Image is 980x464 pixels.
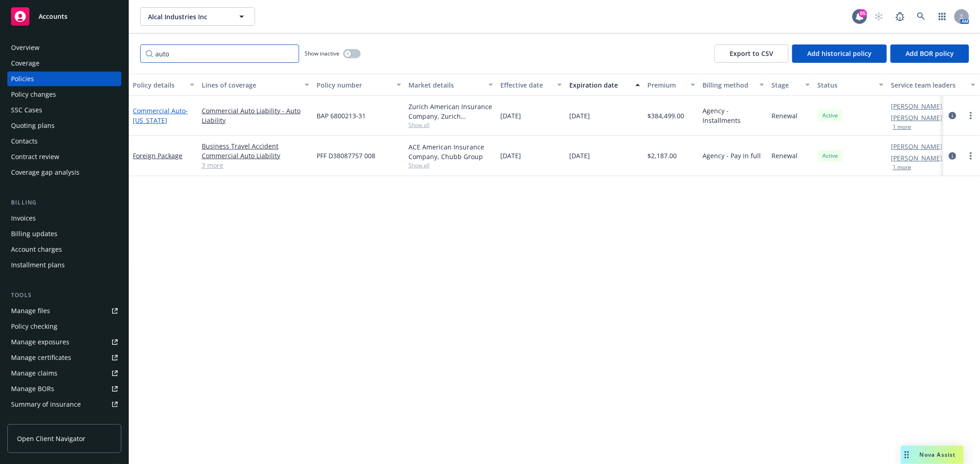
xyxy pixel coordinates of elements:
div: Summary of insurance [11,397,81,412]
button: Status [814,74,887,96]
div: Status [817,80,873,90]
span: [DATE] [500,151,521,160]
div: Stage [771,80,800,90]
a: [PERSON_NAME] [891,153,942,163]
a: Overview [7,40,121,55]
div: 85 [859,9,867,17]
a: Contacts [7,134,121,149]
span: PFF D38087757 008 [317,151,375,160]
span: Add BOR policy [906,49,954,58]
span: Active [821,111,839,120]
div: Billing updates [11,226,57,241]
div: Policy checking [11,319,57,334]
button: Effective date [497,74,566,96]
button: Expiration date [566,74,644,96]
div: Policy details [133,80,184,90]
button: 1 more [893,165,911,170]
a: Manage files [7,304,121,318]
div: Policies [11,72,34,86]
div: Overview [11,40,40,55]
span: Add historical policy [807,49,872,58]
div: Effective date [500,80,552,90]
span: [DATE] [569,151,590,160]
div: Manage files [11,304,50,318]
div: Contract review [11,149,59,164]
span: Renewal [771,111,798,121]
a: [PERSON_NAME] [891,113,942,122]
div: Tools [7,291,121,300]
div: Billing [7,198,121,207]
div: Installment plans [11,258,65,272]
a: Foreign Package [133,151,182,160]
a: Manage BORs [7,381,121,396]
span: Renewal [771,151,798,160]
a: Switch app [933,7,952,26]
a: Policy AI ingestions [7,413,121,427]
button: Policy details [129,74,198,96]
a: Billing updates [7,226,121,241]
div: Policy AI ingestions [11,413,70,427]
span: $2,187.00 [647,151,677,160]
span: Export to CSV [730,49,773,58]
div: ACE American Insurance Company, Chubb Group [408,142,493,161]
a: Contract review [7,149,121,164]
a: Start snowing [870,7,888,26]
span: Show all [408,121,493,129]
a: Account charges [7,242,121,257]
span: Agency - Installments [702,106,764,125]
div: SSC Cases [11,103,42,117]
a: Installment plans [7,258,121,272]
div: Invoices [11,211,36,226]
a: Quoting plans [7,118,121,133]
input: Filter by keyword... [140,44,299,63]
span: Alcal Industries Inc [148,12,227,22]
span: BAP 6800213-31 [317,111,366,121]
a: Search [912,7,930,26]
a: Commercial Auto Liability [202,151,309,160]
a: Policies [7,72,121,86]
a: circleInformation [947,110,958,121]
button: Policy number [313,74,405,96]
a: [PERSON_NAME] [891,101,942,111]
a: Coverage gap analysis [7,165,121,180]
div: Service team leaders [891,80,965,90]
span: Open Client Navigator [17,434,85,443]
a: Manage certificates [7,350,121,365]
button: Billing method [699,74,768,96]
button: Add historical policy [792,44,887,63]
button: Market details [405,74,497,96]
div: Coverage [11,56,40,71]
span: Nova Assist [920,451,956,458]
button: Nova Assist [901,446,963,464]
a: SSC Cases [7,103,121,117]
button: 1 more [893,124,911,130]
span: Show inactive [305,50,340,57]
a: Manage claims [7,366,121,381]
div: Quoting plans [11,118,55,133]
a: Report a Bug [891,7,909,26]
div: Account charges [11,242,62,257]
a: Commercial Auto Liability - Auto Liability [202,106,309,125]
a: Coverage [7,56,121,71]
div: Policy number [317,80,391,90]
a: Business Travel Accident [202,141,309,151]
div: Expiration date [569,80,630,90]
a: Policy changes [7,87,121,102]
a: 3 more [202,160,309,170]
span: Agency - Pay in full [702,151,761,160]
a: more [965,110,976,121]
button: Alcal Industries Inc [140,7,255,26]
div: Manage exposures [11,335,69,349]
div: Manage BORs [11,381,54,396]
a: Policy checking [7,319,121,334]
div: Coverage gap analysis [11,165,79,180]
span: Active [821,152,839,160]
button: Lines of coverage [198,74,313,96]
div: Manage certificates [11,350,71,365]
a: more [965,150,976,161]
div: Contacts [11,134,38,149]
button: Service team leaders [887,74,979,96]
a: [PERSON_NAME] [891,142,942,151]
div: Policy changes [11,87,56,102]
span: $384,499.00 [647,111,684,121]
